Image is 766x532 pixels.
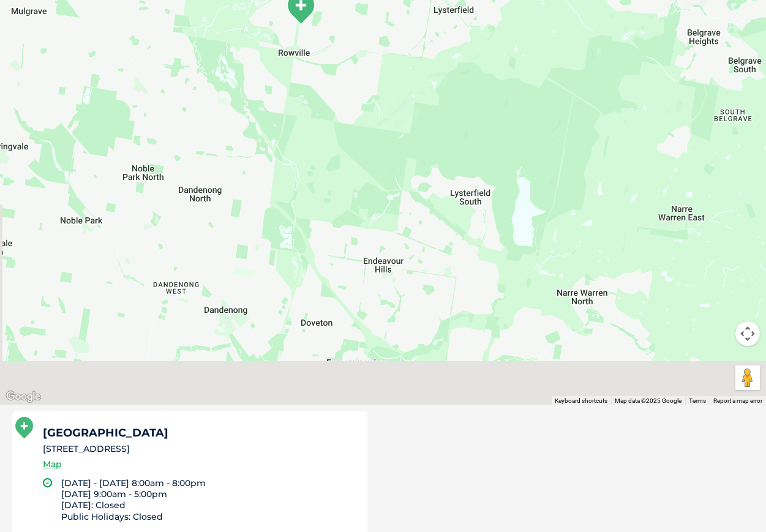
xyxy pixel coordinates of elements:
[43,457,62,471] a: Map
[3,389,43,405] a: Open this area in Google Maps (opens a new window)
[615,397,682,404] span: Map data ©2025 Google
[43,427,356,438] h5: [GEOGRAPHIC_DATA]
[61,478,356,522] li: [DATE] - [DATE] 8:00am - 8:00pm [DATE] 9:00am - 5:00pm [DATE]: Closed Public Holidays: Closed
[713,397,762,404] a: Report a map error
[735,321,760,346] button: Map camera controls
[735,365,760,390] button: Drag Pegman onto the map to open Street View
[689,397,706,404] a: Terms
[555,397,607,405] button: Keyboard shortcuts
[3,389,43,405] img: Google
[43,443,356,455] li: [STREET_ADDRESS]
